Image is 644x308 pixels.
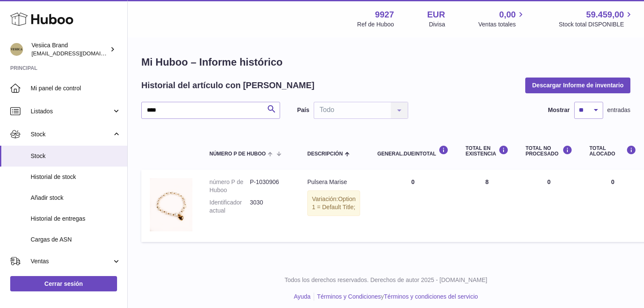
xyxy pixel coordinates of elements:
span: 59.459,00 [586,9,624,20]
img: product image [150,178,192,231]
span: Mi panel de control [31,84,121,92]
span: 0,00 [499,9,516,20]
span: Cargas de ASN [31,236,121,244]
dt: Identificador actual [209,199,250,215]
div: Pulsera Marise [307,178,360,186]
td: 0 [517,170,581,242]
h1: Mi Huboo – Informe histórico [141,55,630,69]
div: Total en EXISTENCIA [466,145,509,157]
div: Ref de Huboo [357,20,394,29]
span: Listados [31,107,112,115]
span: número P de Huboo [209,151,266,157]
p: Todos los derechos reservados. Derechos de autor 2025 - [DOMAIN_NAME] [135,276,637,284]
span: entradas [607,106,630,114]
label: Mostrar [548,106,570,114]
span: [EMAIL_ADDRESS][DOMAIN_NAME] [31,50,125,57]
strong: 9927 [375,9,394,20]
span: Stock [31,130,112,138]
h2: Historial del artículo con [PERSON_NAME] [141,80,315,91]
td: 8 [457,170,517,242]
span: Stock total DISPONIBLE [559,20,634,29]
div: Total ALOCADO [590,145,636,157]
dd: P-1030906 [250,178,290,194]
span: Stock [31,152,121,160]
li: y [314,293,478,301]
span: Historial de stock [31,173,121,181]
a: 59.459,00 Stock total DISPONIBLE [559,9,634,29]
div: Total NO PROCESADO [526,145,572,157]
span: Añadir stock [31,194,121,202]
img: logistic@vesiica.com [10,43,23,56]
div: Vesiica Brand [31,41,108,58]
span: Descripción [307,151,343,157]
span: Ventas totales [478,20,526,29]
span: Ventas [31,257,112,265]
a: Ayuda [294,293,310,300]
div: Variación: [307,190,360,216]
span: Historial de entregas [31,215,121,223]
a: Términos y Condiciones [317,293,381,300]
span: Option 1 = Default Title; [312,196,355,210]
a: Términos y condiciones del servicio [384,293,478,300]
strong: EUR [427,9,445,20]
label: País [297,106,309,114]
a: 0,00 Ventas totales [478,9,526,29]
td: 0 [369,170,457,242]
dd: 3030 [250,199,290,215]
button: Descargar Informe de inventario [525,78,630,93]
div: Divisa [429,20,445,29]
a: Cerrar sesión [10,276,117,291]
dt: número P de Huboo [209,178,250,194]
div: general.dueInTotal [377,145,448,157]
